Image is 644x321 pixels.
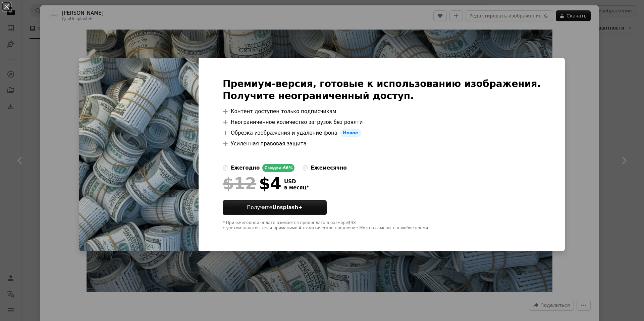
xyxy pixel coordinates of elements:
[223,78,541,89] ya-tr-span: Премиум-версия, готовые к использованию изображения.
[223,90,414,101] ya-tr-span: Получите неограниченный доступ.
[223,226,299,230] ya-tr-span: с учетом налогов, если применимо.
[284,179,296,185] ya-tr-span: USD
[79,58,199,251] img: premium_photo-1679397743807-fae5c6a21ace
[272,204,303,211] ya-tr-span: Unsplash+
[311,165,346,171] ya-tr-span: ежемесячно
[223,200,327,215] button: ПолучитеUnsplash+
[223,220,348,225] ya-tr-span: * При ежегодной оплате взимается предоплата в размере
[284,185,307,191] ya-tr-span: в месяц
[231,107,336,116] ya-tr-span: Контент доступен только подписчикам
[264,166,292,170] ya-tr-span: Скидка 66%
[231,140,307,148] ya-tr-span: Усиленная правовая защита
[223,175,256,192] span: $12
[348,220,356,225] ya-tr-span: $48
[303,165,308,171] input: ежемесячно
[359,226,429,230] ya-tr-span: Можно отменить в любое время.
[231,165,260,171] ya-tr-span: ежегодно
[223,175,281,192] div: $4
[343,130,358,135] ya-tr-span: Новое
[231,118,363,126] ya-tr-span: Неограниченное количество загрузок без роялти
[247,204,272,211] ya-tr-span: Получите
[223,165,228,171] input: ежегодноСкидка 66%
[231,129,337,137] ya-tr-span: Обрезка изображения и удаление фона
[299,226,360,230] ya-tr-span: Автоматическое продление.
